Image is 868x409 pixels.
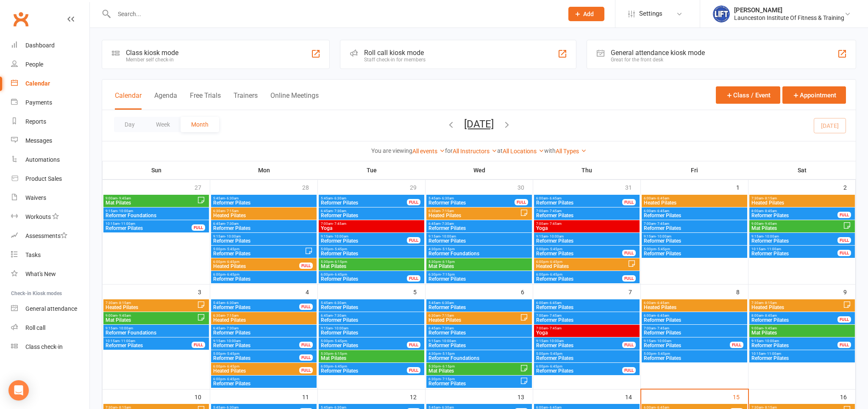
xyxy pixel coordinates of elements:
[117,301,131,305] span: - 8:15am
[426,161,533,179] th: Wed
[837,316,851,323] div: FULL
[333,273,347,276] span: - 6:45pm
[320,235,407,238] span: 9:15am
[656,209,669,213] span: - 6:45am
[213,330,315,335] span: Reformer Pilates
[364,49,426,57] div: Roll call kiosk mode
[11,131,89,150] a: Messages
[213,305,300,310] span: Reformer Pilates
[548,209,562,213] span: - 7:45am
[736,285,748,298] div: 8
[225,326,239,330] span: - 7:30am
[837,212,851,218] div: FULL
[105,326,207,330] span: 9:15am
[412,148,445,155] a: All events
[656,235,671,238] span: - 10:00am
[656,222,669,226] span: - 7:45am
[428,222,530,226] span: 6:45am
[533,161,641,179] th: Thu
[333,314,346,318] span: - 7:30am
[622,199,636,205] div: FULL
[765,247,781,251] span: - 11:00am
[643,209,746,213] span: 6:00am
[195,180,210,194] div: 27
[556,148,587,155] a: All Types
[568,7,604,21] button: Add
[503,148,544,155] a: All Locations
[440,222,454,226] span: - 7:30am
[11,150,89,169] a: Automations
[428,301,530,305] span: 5:45am
[639,4,662,23] span: Settings
[736,180,748,194] div: 1
[11,74,89,93] a: Calendar
[536,305,638,310] span: Reformer Pilates
[213,247,305,251] span: 5:00pm
[213,200,315,205] span: Reformer Pilates
[320,301,423,305] span: 5:45am
[643,213,746,218] span: Reformer Pilates
[751,330,853,335] span: Mat Pilates
[428,330,530,335] span: Reformer Pilates
[643,339,730,343] span: 9:15am
[517,180,533,194] div: 30
[428,305,530,310] span: Reformer Pilates
[763,326,777,330] span: - 9:45am
[548,247,562,251] span: - 5:45pm
[536,226,638,231] span: Yoga
[428,273,530,276] span: 6:30pm
[8,380,29,401] div: Open Intercom Messenger
[225,222,239,226] span: - 7:30am
[105,318,197,323] span: Mat Pilates
[763,209,777,213] span: - 8:45am
[536,222,638,226] span: 7:00am
[320,251,423,256] span: Reformer Pilates
[428,260,530,264] span: 5:30pm
[440,326,454,330] span: - 7:30am
[320,200,407,205] span: Reformer Pilates
[536,196,623,200] span: 6:00am
[441,260,455,264] span: - 6:15pm
[428,326,530,330] span: 6:45am
[453,148,497,155] a: All Instructors
[751,305,843,310] span: Heated Pilates
[536,213,638,218] span: Reformer Pilates
[11,188,89,207] a: Waivers
[751,247,838,251] span: 10:15am
[548,222,562,226] span: - 7:45am
[333,247,347,251] span: - 5:45pm
[643,251,746,256] span: Reformer Pilates
[11,337,89,356] a: Class kiosk mode
[25,156,60,163] div: Automations
[320,318,423,323] span: Reformer Pilates
[105,330,207,335] span: Reformer Foundations
[751,314,838,318] span: 8:00am
[333,260,347,264] span: - 6:15pm
[25,175,62,182] div: Product Sales
[536,264,628,269] span: Heated Pilates
[440,339,456,343] span: - 10:00am
[320,260,423,264] span: 5:30pm
[117,314,131,318] span: - 9:45am
[11,169,89,188] a: Product Sales
[114,117,145,132] button: Day
[751,301,843,305] span: 7:30am
[320,196,407,200] span: 5:45am
[105,339,192,343] span: 10:15am
[521,285,533,298] div: 6
[656,314,669,318] span: - 6:45am
[622,250,636,256] div: FULL
[213,314,315,318] span: 6:30am
[734,6,844,14] div: [PERSON_NAME]
[843,285,855,298] div: 9
[428,213,520,218] span: Heated Pilates
[413,285,425,298] div: 5
[225,273,239,276] span: - 6:45pm
[751,339,838,343] span: 9:15am
[748,161,856,179] th: Sat
[25,42,55,49] div: Dashboard
[643,330,746,335] span: Reformer Pilates
[225,260,239,264] span: - 6:45pm
[548,314,562,318] span: - 7:45am
[625,180,640,194] div: 31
